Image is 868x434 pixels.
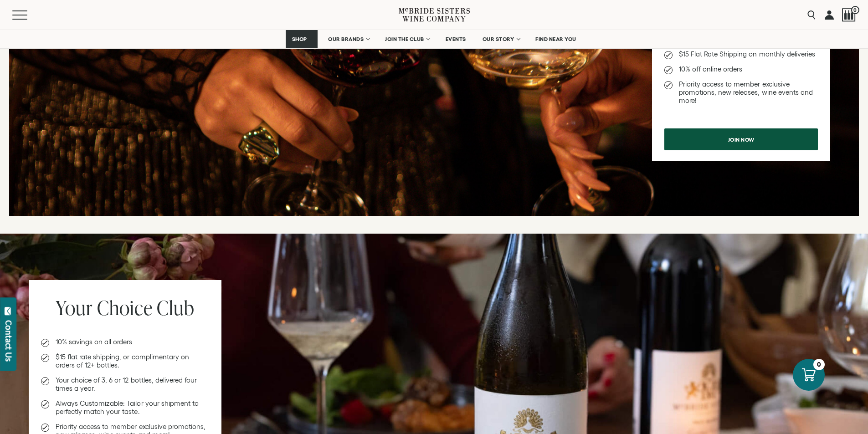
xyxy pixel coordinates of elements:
a: SHOP [286,30,318,48]
span: 0 [851,6,859,14]
span: JOIN THE CLUB [385,36,424,42]
div: 0 [813,359,825,370]
li: $15 flat rate shipping, or complimentary on orders of 12+ bottles. [41,353,209,369]
a: EVENTS [440,30,472,48]
a: Join now [664,128,818,150]
a: JOIN THE CLUB [379,30,435,48]
a: FIND NEAR YOU [529,30,582,48]
span: EVENTS [446,36,466,42]
li: 10% savings on all orders [41,338,209,346]
li: 10% off online orders [664,65,818,73]
a: OUR BRANDS [322,30,375,48]
span: OUR BRANDS [328,36,364,42]
span: Join now [712,131,770,148]
li: Priority access to member exclusive promotions, new releases, wine events and more! [664,80,818,105]
div: Contact Us [4,320,13,362]
span: OUR STORY [483,36,514,42]
li: $15 Flat Rate Shipping on monthly deliveries [664,50,818,58]
button: Mobile Menu Trigger [12,10,45,20]
span: Club [157,294,194,321]
span: Choice [97,294,152,321]
li: Your choice of 3, 6 or 12 bottles, delivered four times a year. [41,376,209,393]
span: FIND NEAR YOU [535,36,576,42]
span: SHOP [292,36,307,42]
span: Your [56,294,92,321]
li: Always Customizable: Tailor your shipment to perfectly match your taste. [41,399,209,416]
a: OUR STORY [477,30,525,48]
